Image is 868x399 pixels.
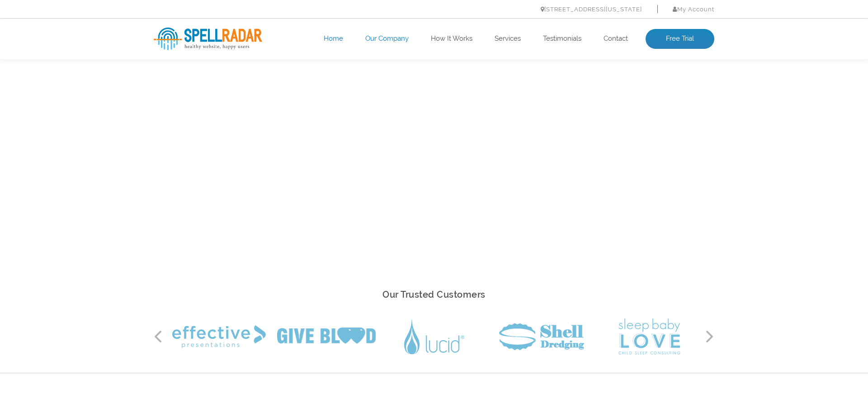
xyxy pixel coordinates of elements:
[172,325,266,348] img: Effective
[154,330,163,343] button: Previous
[404,319,464,354] img: Lucid
[705,330,714,343] button: Next
[499,323,584,350] img: Shell Dredging
[618,318,680,355] img: Sleep Baby Love
[154,287,714,303] h2: Our Trusted Customers
[277,328,376,346] img: Give Blood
